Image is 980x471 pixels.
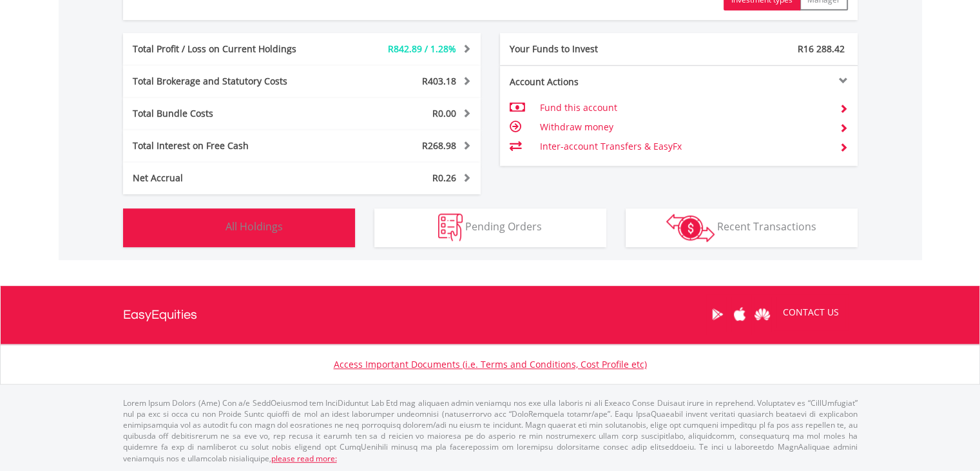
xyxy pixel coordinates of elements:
td: Inter-account Transfers & EasyFx [539,137,829,156]
button: Pending Orders [374,208,606,247]
a: Apple [729,294,751,334]
span: All Holdings [226,219,283,234]
div: Total Profit / Loss on Current Holdings [123,43,332,55]
td: Fund this account [539,98,829,117]
a: Access Important Documents (i.e. Terms and Conditions, Cost Profile etc) [334,358,647,370]
a: Google Play [706,294,729,334]
img: holdings-wht.png [195,214,223,241]
a: CONTACT US [774,294,848,330]
td: Withdraw money [539,117,829,137]
img: pending_instructions-wht.png [438,214,463,241]
span: R403.18 [422,75,456,87]
span: Recent Transactions [717,219,816,234]
span: R0.26 [432,172,456,184]
span: Pending Orders [465,219,542,234]
div: Total Interest on Free Cash [123,139,332,152]
a: Huawei [751,294,774,334]
p: Lorem Ipsum Dolors (Ame) Con a/e SeddOeiusmod tem InciDiduntut Lab Etd mag aliquaen admin veniamq... [123,397,858,464]
span: R268.98 [422,139,456,152]
span: R16 288.42 [798,43,845,55]
div: Net Accrual [123,172,332,185]
div: Total Brokerage and Statutory Costs [123,75,332,88]
a: EasyEquities [123,286,197,344]
img: transactions-zar-wht.png [666,214,715,242]
a: please read more: [271,453,337,464]
button: Recent Transactions [626,208,858,247]
div: Account Actions [500,75,679,88]
span: R0.00 [432,107,456,119]
button: All Holdings [123,208,355,247]
div: Your Funds to Invest [500,43,679,55]
div: Total Bundle Costs [123,107,332,120]
span: R842.89 / 1.28% [388,43,456,55]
